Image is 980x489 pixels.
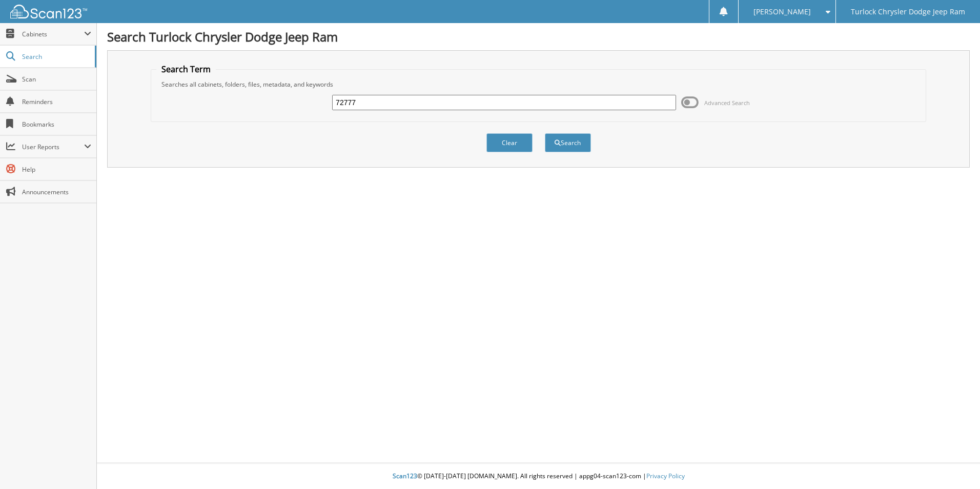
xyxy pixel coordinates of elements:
span: User Reports [22,142,84,151]
span: Search [22,52,90,61]
span: Scan [22,75,91,84]
div: Searches all cabinets, folders, files, metadata, and keywords [156,80,921,89]
button: Clear [486,133,533,152]
div: © [DATE]-[DATE] [DOMAIN_NAME]. All rights reserved | appg04-scan123-com | [97,464,980,489]
button: Search [545,133,591,152]
span: Help [22,165,91,174]
h1: Search Turlock Chrysler Dodge Jeep Ram [107,28,970,45]
span: Turlock Chrysler Dodge Jeep Ram [851,9,965,15]
legend: Search Term [156,64,216,75]
iframe: Chat Widget [929,440,980,489]
span: Scan123 [393,472,417,480]
span: Cabinets [22,30,84,38]
span: Bookmarks [22,120,91,129]
span: Reminders [22,97,91,106]
a: Privacy Policy [646,472,685,480]
span: [PERSON_NAME] [753,9,811,15]
span: Advanced Search [704,99,750,107]
img: scan123-logo-white.svg [10,5,87,18]
span: Announcements [22,188,91,196]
